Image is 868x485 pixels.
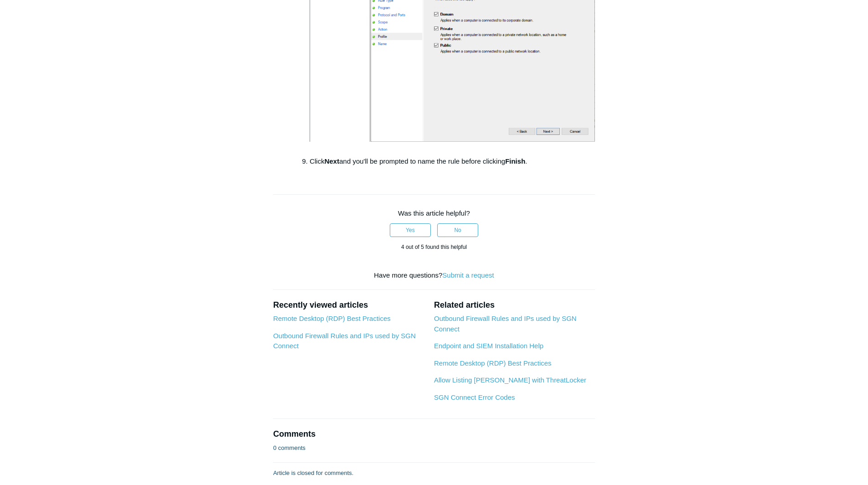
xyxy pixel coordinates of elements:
[273,469,353,478] p: Article is closed for comments.
[273,299,425,311] h2: Recently viewed articles
[437,223,478,237] button: This article was not helpful
[434,393,515,401] a: SGN Connect Error Codes
[273,270,595,281] div: Have more questions?
[398,209,470,217] span: Was this article helpful?
[325,157,340,165] strong: Next
[273,315,391,322] a: Remote Desktop (RDP) Best Practices
[273,428,595,440] h2: Comments
[434,342,543,350] a: Endpoint and SIEM Installation Help
[273,332,416,350] a: Outbound Firewall Rules and IPs used by SGN Connect
[310,156,595,167] li: Click and you'll be prompted to name the rule before clicking .
[434,299,595,311] h2: Related articles
[434,376,586,384] a: Allow Listing [PERSON_NAME] with ThreatLocker
[390,223,431,237] button: This article was helpful
[273,444,305,453] p: 0 comments
[442,271,494,279] a: Submit a request
[434,315,577,333] a: Outbound Firewall Rules and IPs used by SGN Connect
[505,157,525,165] strong: Finish
[401,244,467,250] span: 4 out of 5 found this helpful
[434,359,552,367] a: Remote Desktop (RDP) Best Practices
